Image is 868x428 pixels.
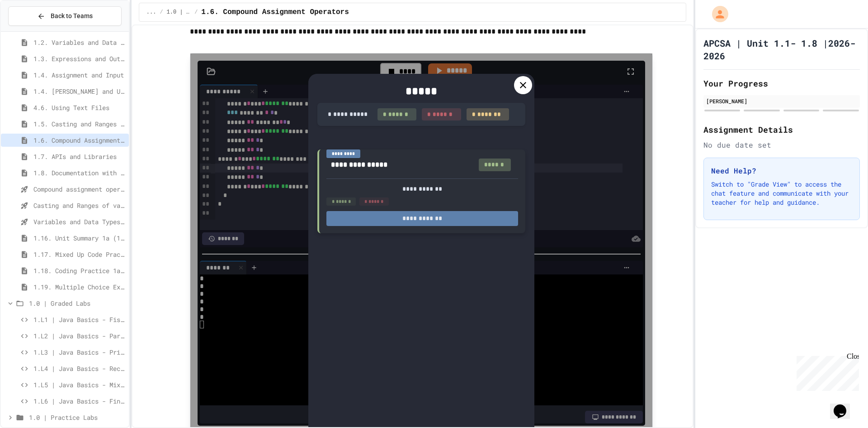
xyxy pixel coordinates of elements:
h2: Assignment Details [703,123,860,136]
span: 1.0 | Graded Labs [29,298,125,308]
span: / [160,9,163,16]
span: 1.4. [PERSON_NAME] and User Input [33,87,125,96]
div: [PERSON_NAME] [706,97,857,105]
span: Compound assignment operators - Quiz [33,184,125,194]
span: 1.5. Casting and Ranges of Values [33,119,125,129]
span: 1.L2 | Java Basics - Paragraphs Lab [33,331,125,341]
span: 1.3. Expressions and Output [New] [33,54,125,63]
span: 1.18. Coding Practice 1a (1.1-1.6) [33,266,125,275]
span: 1.0 | Practice Labs [29,413,125,422]
span: 1.4. Assignment and Input [33,70,125,80]
p: Switch to "Grade View" to access the chat feature and communicate with your teacher for help and ... [711,180,852,207]
span: 1.L4 | Java Basics - Rectangle Lab [33,364,125,373]
span: 1.L3 | Java Basics - Printing Code Lab [33,347,125,357]
h1: APCSA | Unit 1.1- 1.8 |2026-2026 [703,37,860,62]
span: / [194,9,198,16]
span: Back to Teams [51,11,93,21]
div: My Account [703,4,731,24]
span: 4.6. Using Text Files [33,103,125,112]
span: 1.L6 | Java Basics - Final Calculator Lab [33,396,125,406]
span: 1.16. Unit Summary 1a (1.1-1.6) [33,233,125,243]
iframe: chat widget [793,352,859,391]
div: No due date set [703,139,860,150]
span: Casting and Ranges of variables - Quiz [33,201,125,210]
span: 1.6. Compound Assignment Operators [201,7,349,18]
h2: Your Progress [703,77,860,90]
span: 1.6. Compound Assignment Operators [33,135,125,145]
h3: Need Help? [711,165,852,176]
iframe: chat widget [830,392,859,419]
div: Chat with us now!Close [4,4,62,58]
span: 1.19. Multiple Choice Exercises for Unit 1a (1.1-1.6) [33,282,125,292]
span: 1.L5 | Java Basics - Mixed Number Lab [33,380,125,390]
span: ... [146,9,156,16]
span: Variables and Data Types - Quiz [33,217,125,226]
span: 1.L1 | Java Basics - Fish Lab [33,315,125,324]
span: 1.2. Variables and Data Types [33,38,125,47]
span: 1.17. Mixed Up Code Practice 1.1-1.6 [33,250,125,259]
button: Back to Teams [8,6,122,26]
span: 1.8. Documentation with Comments and Preconditions [33,168,125,178]
span: 1.7. APIs and Libraries [33,152,125,161]
span: 1.0 | Lessons and Notes [167,9,191,16]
